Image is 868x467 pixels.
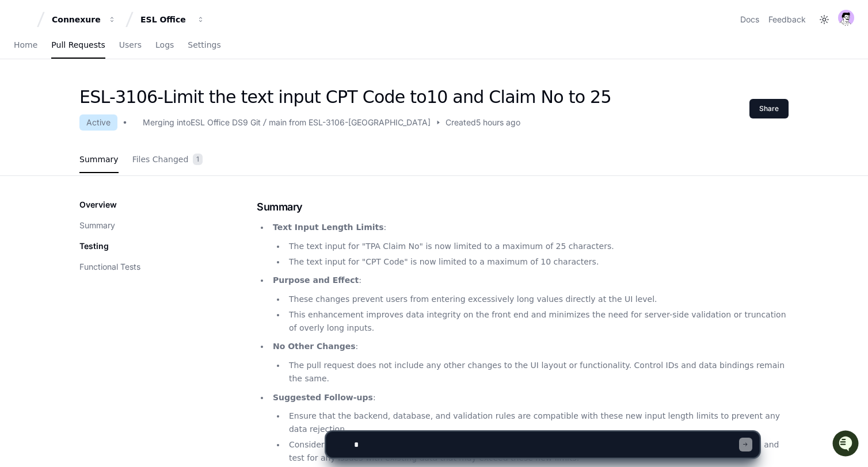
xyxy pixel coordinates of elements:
div: Start new chat [39,86,189,97]
strong: Suggested Follow-ups [273,393,373,402]
button: Summary [79,220,115,231]
li: Ensure that the backend, database, and validation rules are compatible with these new input lengt... [285,409,789,436]
span: Pylon [115,121,139,129]
div: Welcome [12,46,210,64]
div: We're offline, but we'll be back soon! [39,97,167,106]
button: ESL Office [136,9,210,30]
a: Logs [155,32,174,59]
strong: No Other Changes [273,342,356,351]
div: main from ESL-3106-[GEOGRAPHIC_DATA] [269,117,431,128]
li: Consider implementing user-facing validation messages to handle cases where users attempt to inpu... [285,438,789,465]
img: PlayerZero [12,12,35,35]
a: Settings [188,32,220,59]
a: Users [119,32,142,59]
li: The pull request does not include any other changes to the UI layout or functionality. Control ID... [285,359,789,385]
div: Connexure [52,14,101,25]
a: Powered byPylon [81,120,139,129]
div: Merging into [143,117,191,128]
span: Logs [155,41,174,48]
p: : [273,221,789,234]
p: : [273,274,789,287]
a: Docs [740,14,759,25]
strong: Purpose and Effect [273,275,359,285]
span: Pull Requests [51,41,105,48]
li: The text input for "TPA Claim No" is now limited to a maximum of 25 characters. [285,240,789,253]
button: Feedback [768,14,806,25]
span: Summary [79,156,119,163]
h1: ESL-3106-Limit the text input CPT Code to10 and Claim No to 25 [79,87,611,108]
p: : [273,340,789,353]
button: Start new chat [196,89,210,103]
img: avatar [838,10,854,26]
li: This enhancement improves data integrity on the front end and minimizes the need for server-side ... [285,308,789,335]
span: 5 hours ago [476,117,520,128]
img: 1756235613930-3d25f9e4-fa56-45dd-b3ad-e072dfbd1548 [12,86,32,106]
span: Files Changed [132,156,189,163]
div: ESL Office [140,14,190,25]
a: Pull Requests [51,32,105,59]
button: Share [749,99,789,118]
span: Created [446,117,476,128]
p: Overview [79,199,117,210]
span: 1 [193,154,203,165]
h1: Summary [257,199,789,215]
li: These changes prevent users from entering excessively long values directly at the UI level. [285,293,789,306]
button: Functional Tests [79,261,140,273]
span: Users [119,41,142,48]
p: Testing [79,240,109,252]
a: Home [14,32,37,59]
div: ESL Office DS9 Git [191,117,261,128]
strong: Text Input Length Limits [273,223,384,232]
button: Connexure [47,9,121,30]
span: Settings [188,41,220,48]
p: : [273,391,789,404]
div: Active [79,114,117,131]
span: Home [14,41,37,48]
iframe: Open customer support [831,429,862,460]
li: The text input for "CPT Code" is now limited to a maximum of 10 characters. [285,255,789,269]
